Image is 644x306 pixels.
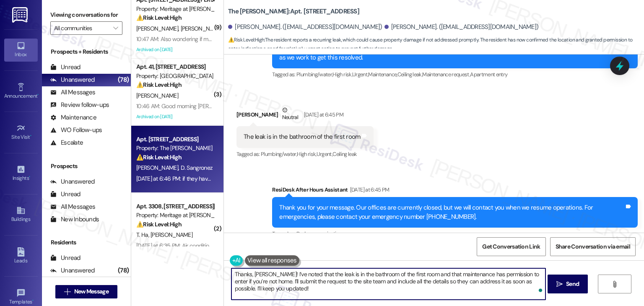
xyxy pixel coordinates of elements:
div: Thank you for your message. Our offices are currently closed, but we will contact you when we res... [279,203,624,221]
div: Property: Meritage at [PERSON_NAME][GEOGRAPHIC_DATA] [136,211,214,220]
span: • [32,298,34,303]
div: Unread [50,63,80,72]
img: ResiDesk Logo [12,7,29,23]
span: Send [566,280,579,288]
span: Plumbing/water , [261,150,297,158]
a: Inbox [4,39,38,61]
strong: ⚠️ Risk Level: High [136,220,182,228]
strong: ⚠️ Risk Level: High [136,81,182,88]
div: [PERSON_NAME]. ([EMAIL_ADDRESS][DOMAIN_NAME]) [384,23,539,31]
span: Share Conversation via email [556,242,630,251]
span: D. Sangronez [181,164,213,171]
div: Review follow-ups [50,101,109,109]
div: Archived on [DATE] [135,44,215,55]
div: [DATE] at 6:46 PM: if they have permission to enter the house [136,175,284,182]
div: ResiDesk After Hours Assistant [272,185,638,197]
div: Tagged as: [272,68,638,80]
div: Apt. [STREET_ADDRESS] [136,135,214,144]
div: Unanswered [50,177,95,186]
button: Get Conversation Link [477,237,545,256]
a: Insights • [4,162,38,185]
span: • [37,92,39,98]
span: Maintenance , [368,71,397,78]
div: Unanswered [50,75,95,84]
div: Property: The [PERSON_NAME] [136,144,214,153]
textarea: To enrich screen reader interactions, please activate Accessibility in Grammarly extension settings [231,268,545,300]
div: Prospects + Residents [42,47,131,56]
i:  [64,288,70,295]
div: The leak is in the bathroom of the first room [244,132,360,141]
span: Ceiling leak [332,150,357,158]
a: Site Visit • [4,121,38,144]
i:  [113,25,118,31]
span: High risk , [297,150,317,158]
div: [DATE] at 6:35 PM: Air condition not cooling [136,242,240,249]
div: Prospects [42,162,131,171]
span: Apartment entry [470,71,507,78]
div: Neutral [280,106,300,123]
span: [PERSON_NAME] [136,92,178,99]
span: Urgent , [317,150,332,158]
div: New Inbounds [50,215,99,224]
div: Property: [GEOGRAPHIC_DATA] [136,72,214,80]
div: Property: Meritage at [PERSON_NAME][GEOGRAPHIC_DATA] [136,5,214,13]
div: [DATE] at 6:45 PM [302,110,343,119]
span: Plumbing/water , [296,71,332,78]
button: Share Conversation via email [550,237,636,256]
div: [PERSON_NAME] [236,106,374,126]
span: • [29,174,30,180]
span: [PERSON_NAME] [181,25,223,32]
span: T. Ha [136,231,151,239]
span: Get Conversation Link [482,242,540,251]
button: Send [548,275,588,293]
span: Bad communication [296,230,342,237]
strong: ⚠️ Risk Level: High [228,36,264,43]
span: [PERSON_NAME] [136,164,181,171]
div: Escalate [50,138,83,147]
span: New Message [74,287,109,296]
a: Buildings [4,203,38,226]
div: Tagged as: [272,228,638,240]
span: [PERSON_NAME] [136,25,181,32]
strong: ⚠️ Risk Level: High [136,153,182,161]
div: All Messages [50,202,95,211]
button: New Message [55,285,117,298]
div: (78) [116,264,131,277]
div: Apt. 41, [STREET_ADDRESS] [136,62,214,71]
strong: ⚠️ Risk Level: High [136,14,182,21]
div: Maintenance [50,113,96,122]
div: Unread [50,254,80,262]
div: (78) [116,73,131,86]
i:  [556,281,563,288]
div: Unanswered [50,266,95,275]
span: [PERSON_NAME] [151,231,192,239]
span: Urgent , [352,71,368,78]
div: Tagged as: [236,148,374,160]
div: Unread [50,190,80,199]
div: [DATE] at 6:45 PM [348,185,390,194]
span: • [30,133,31,139]
input: All communities [54,21,109,35]
span: High risk , [332,71,352,78]
b: The [PERSON_NAME]: Apt. [STREET_ADDRESS] [228,7,359,16]
i:  [611,281,618,288]
label: Viewing conversations for [50,8,122,21]
div: Residents [42,238,131,247]
div: WO Follow-ups [50,126,102,135]
span: : The resident reports a recurring leak, which could cause property damage if not addressed promp... [228,36,644,54]
div: Archived on [DATE] [135,112,215,122]
span: Maintenance request , [422,71,470,78]
div: All Messages [50,88,95,97]
div: Apt. 3308, [STREET_ADDRESS][PERSON_NAME] [136,202,214,211]
a: Leads [4,245,38,267]
div: [PERSON_NAME]. ([EMAIL_ADDRESS][DOMAIN_NAME]) [228,23,382,31]
span: Ceiling leak , [397,71,423,78]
